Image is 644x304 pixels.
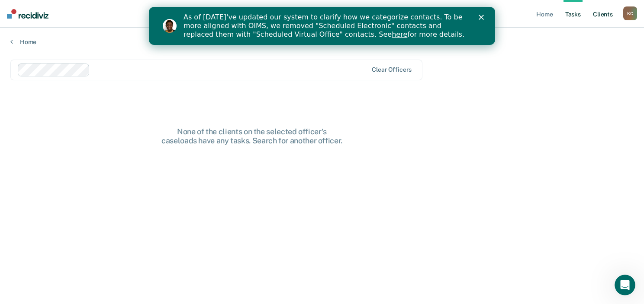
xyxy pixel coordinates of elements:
[330,8,338,13] div: Close
[615,275,635,295] iframe: Intercom live chat
[372,66,412,73] div: Clear officers
[113,127,390,146] div: None of the clients on the selected officer's caseloads have any tasks. Search for another officer.
[243,23,258,32] a: here
[623,6,637,20] button: KC
[149,7,495,45] iframe: Intercom live chat banner
[10,38,634,46] a: Home
[623,6,637,20] div: K C
[7,9,48,19] img: Recidiviz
